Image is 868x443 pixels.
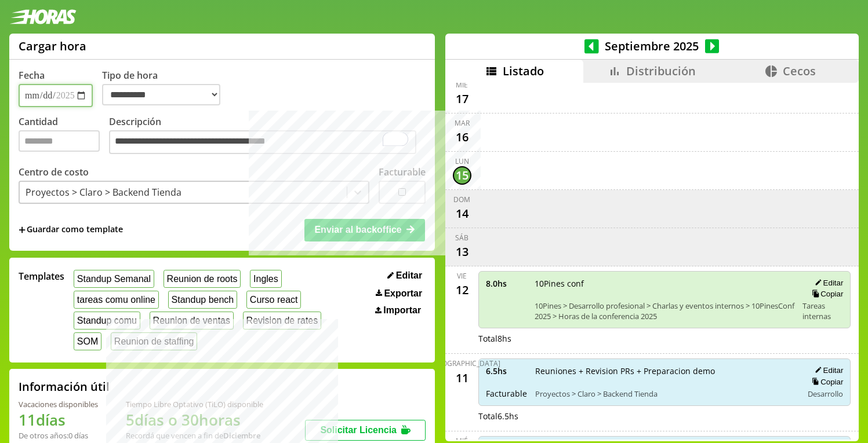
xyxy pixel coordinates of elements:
h1: Cargar hora [19,38,86,54]
div: vie [457,271,467,281]
button: Standup Semanal [74,270,154,288]
div: [DEMOGRAPHIC_DATA] [424,358,500,368]
label: Fecha [19,69,45,82]
span: Editar [396,270,422,281]
div: 12 [453,281,471,299]
button: Copiar [808,289,843,299]
h2: Información útil [19,379,110,394]
button: Editar [384,270,426,281]
span: 10Pines conf [535,278,795,289]
b: Diciembre [223,430,260,441]
button: Reunion de ventas [150,312,234,329]
span: Importar [383,305,421,316]
button: Copiar [808,377,843,387]
div: Total 8 hs [478,333,851,344]
div: Vacaciones disponibles [19,399,98,409]
label: Tipo de hora [102,69,230,107]
span: 10Pines > Desarrollo profesional > Charlas y eventos internos > 10PinesConf 2025 > Horas de la co... [535,301,795,321]
span: + [19,224,26,236]
label: Cantidad [19,115,109,158]
div: Total 6.5 hs [478,411,851,422]
div: sáb [455,233,468,243]
button: Reunion de staffing [111,332,197,350]
div: 13 [453,243,471,261]
div: Recordá que vencen a fin de [126,430,263,441]
h1: 5 días o 30 horas [126,409,263,430]
span: Solicitar Licencia [320,425,397,435]
button: Solicitar Licencia [305,420,426,441]
div: 14 [453,204,471,223]
span: Exportar [384,288,422,299]
div: Proyectos > Claro > Backend Tienda [26,186,181,199]
label: Centro de costo [19,166,89,178]
div: mar [455,118,470,128]
button: Curso react [246,291,301,309]
div: Tiempo Libre Optativo (TiLO) disponible [126,399,263,409]
div: 15 [453,166,471,185]
button: Exportar [372,288,426,299]
button: Editar [811,365,843,375]
span: 6.5 hs [486,365,527,376]
span: Proyectos > Claro > Backend Tienda [535,389,795,399]
span: +Guardar como template [19,224,123,236]
button: Reunion de roots [164,270,241,288]
button: Enviar al backoffice [304,219,425,241]
div: 17 [453,90,471,108]
span: Septiembre 2025 [599,38,705,54]
div: scrollable content [445,83,859,440]
span: Distribución [626,63,696,79]
span: Desarrollo [808,389,843,399]
span: Facturable [486,388,527,399]
button: tareas comu online [74,291,159,309]
span: Cecos [783,63,816,79]
div: De otros años: 0 días [19,430,98,441]
div: lun [455,156,469,166]
button: Standup comu [74,312,140,329]
div: 16 [453,128,471,147]
div: dom [453,195,470,204]
button: Editar [811,278,843,288]
input: Cantidad [19,130,100,152]
label: Facturable [379,166,426,178]
span: Templates [19,270,64,283]
h1: 11 días [19,409,98,430]
span: Enviar al backoffice [314,225,401,235]
span: 8.0 hs [486,278,526,289]
span: Listado [503,63,544,79]
button: Revision de rates [243,312,321,329]
div: 11 [453,368,471,387]
span: Reuniones + Revision PRs + Preparacion demo [535,365,795,376]
img: logotipo [9,9,77,24]
select: Tipo de hora [102,84,220,105]
button: Standup bench [168,291,237,309]
span: Tareas internas [802,301,843,321]
textarea: To enrich screen reader interactions, please activate Accessibility in Grammarly extension settings [109,130,416,155]
button: Ingles [250,270,281,288]
label: Descripción [109,115,426,158]
div: mié [456,80,468,90]
button: SOM [74,332,101,350]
